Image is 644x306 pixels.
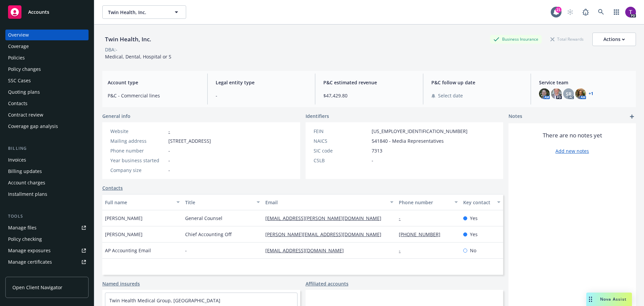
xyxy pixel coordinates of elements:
div: Contacts [8,98,28,109]
div: 21 [555,7,561,13]
div: Drag to move [586,293,595,306]
span: - [185,247,187,254]
span: Notes [508,113,522,121]
div: Manage certificates [8,257,52,267]
div: Coverage [8,41,29,52]
div: Key contact [463,199,493,206]
span: Nova Assist [600,296,627,302]
span: Chief Accounting Off [185,231,231,238]
span: P&C estimated revenue [323,79,415,86]
div: Policy changes [8,64,41,75]
div: Total Rewards [547,35,587,43]
a: - [399,215,406,221]
div: Policies [8,52,25,63]
div: Overview [8,30,29,40]
button: Email [263,194,396,210]
a: Contacts [5,98,89,109]
button: Nova Assist [586,293,632,306]
a: Contacts [102,184,123,191]
span: Medical, Dental, Hospital or S [105,53,171,60]
span: Account type [108,79,199,86]
img: photo [551,88,562,99]
a: Accounts [5,3,89,21]
span: $47,429.80 [323,92,415,99]
span: [US_EMPLOYER_IDENTIFICATION_NUMBER] [372,128,468,135]
div: Installment plans [8,189,47,200]
div: Manage exposures [8,245,51,256]
div: Policy checking [8,234,42,245]
div: Phone number [110,147,166,154]
a: Coverage [5,41,89,52]
a: Switch app [610,5,623,19]
a: - [168,128,170,134]
div: Year business started [110,157,166,164]
div: CSLB [314,157,369,164]
span: General Counsel [185,215,222,222]
span: Yes [470,231,478,238]
button: Twin Health, Inc. [102,5,186,19]
a: Affiliated accounts [306,280,348,287]
a: Manage claims [5,268,89,279]
div: Manage claims [8,268,42,279]
div: Phone number [399,199,450,206]
div: Tools [5,213,89,220]
a: Manage certificates [5,257,89,267]
div: Company size [110,167,166,174]
a: [EMAIL_ADDRESS][DOMAIN_NAME] [265,247,349,254]
a: Invoices [5,155,89,165]
a: Named insureds [102,280,140,287]
span: Legal entity type [216,79,307,86]
div: FEIN [314,128,369,135]
span: Open Client Navigator [12,284,62,291]
div: NAICS [314,137,369,144]
a: Policy checking [5,234,89,245]
span: No [470,247,476,254]
a: [PERSON_NAME][EMAIL_ADDRESS][DOMAIN_NAME] [265,231,387,237]
button: Title [182,194,263,210]
span: - [168,157,170,164]
span: [PERSON_NAME] [105,231,143,238]
span: SR [566,90,572,97]
div: Coverage gap analysis [8,121,58,132]
span: Select date [438,92,463,99]
div: SIC code [314,147,369,154]
a: Twin Health Medical Group, [GEOGRAPHIC_DATA] [109,297,220,304]
a: Report a Bug [579,5,592,19]
a: Add new notes [555,147,589,155]
a: Account charges [5,177,89,188]
button: Phone number [396,194,460,210]
a: [EMAIL_ADDRESS][PERSON_NAME][DOMAIN_NAME] [265,215,387,221]
div: SSC Cases [8,75,31,86]
a: Contract review [5,110,89,120]
div: Quoting plans [8,87,40,97]
a: add [628,113,636,121]
span: - [372,157,373,164]
a: Installment plans [5,189,89,200]
a: Policy changes [5,64,89,75]
img: photo [625,7,636,17]
button: Actions [592,33,636,46]
div: Invoices [8,155,26,165]
span: - [216,92,307,99]
div: Actions [603,33,625,46]
a: Manage exposures [5,245,89,256]
div: Account charges [8,177,45,188]
button: Full name [102,194,182,210]
span: 7313 [372,147,382,154]
span: [PERSON_NAME] [105,215,143,222]
img: photo [539,88,550,99]
a: +1 [589,92,593,96]
span: [STREET_ADDRESS] [168,137,211,144]
span: Twin Health, Inc. [108,9,166,16]
a: SSC Cases [5,75,89,86]
div: Business Insurance [490,35,542,43]
a: - [399,247,406,254]
a: Billing updates [5,166,89,177]
a: Quoting plans [5,87,89,97]
span: - [168,167,170,174]
div: Mailing address [110,137,166,144]
a: Overview [5,30,89,40]
a: Manage files [5,222,89,233]
a: Coverage gap analysis [5,121,89,132]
